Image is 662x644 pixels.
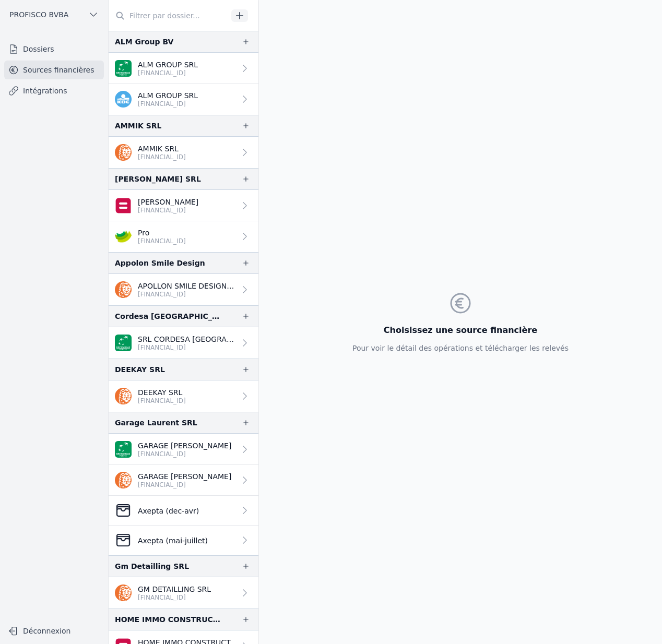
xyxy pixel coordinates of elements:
p: [FINANCIAL_ID] [138,69,198,77]
p: [FINANCIAL_ID] [138,450,231,458]
img: CleanShot-202025-05-26-20at-2016.10.27-402x.png [115,502,132,519]
p: Axepta (dec-avr) [138,506,199,516]
img: BNP_BE_BUSINESS_GEBABEBB.png [115,335,132,351]
div: DEEKAY SRL [115,363,165,376]
input: Filtrer par dossier... [109,6,228,25]
img: CleanShot-202025-05-26-20at-2016.10.27-402x.png [115,532,132,548]
p: [PERSON_NAME] [138,197,198,207]
a: [PERSON_NAME] [FINANCIAL_ID] [109,190,258,221]
a: DEEKAY SRL [FINANCIAL_ID] [109,380,258,412]
a: ALM GROUP SRL [FINANCIAL_ID] [109,84,258,115]
img: BNP_BE_BUSINESS_GEBABEBB.png [115,441,132,458]
p: [FINANCIAL_ID] [138,237,186,245]
img: ing.png [115,281,132,298]
button: PROFISCO BVBA [4,6,104,23]
a: APOLLON SMILE DESIGN SRL [FINANCIAL_ID] [109,274,258,305]
div: Garage Laurent SRL [115,416,197,429]
a: GM DETAILLING SRL [FINANCIAL_ID] [109,577,258,609]
p: [FINANCIAL_ID] [138,343,235,352]
p: [FINANCIAL_ID] [138,481,231,489]
p: APOLLON SMILE DESIGN SRL [138,281,235,291]
p: GM DETAILLING SRL [138,584,211,594]
img: ing.png [115,585,132,601]
span: PROFISCO BVBA [9,9,68,20]
div: HOME IMMO CONSTRUCT BV [115,613,225,626]
div: Gm Detailling SRL [115,560,189,573]
img: crelan.png [115,228,132,245]
a: SRL CORDESA [GEOGRAPHIC_DATA] [FINANCIAL_ID] [109,327,258,359]
a: Axepta (dec-avr) [109,496,258,526]
div: [PERSON_NAME] SRL [115,173,201,185]
p: ALM GROUP SRL [138,90,198,101]
button: Déconnexion [4,623,104,639]
img: ing.png [115,144,132,161]
p: [FINANCIAL_ID] [138,153,186,161]
img: kbc.png [115,91,132,108]
h3: Choisissez une source financière [352,324,569,337]
div: Appolon Smile Design [115,257,205,269]
a: Pro [FINANCIAL_ID] [109,221,258,252]
img: BNP_BE_BUSINESS_GEBABEBB.png [115,60,132,77]
a: Sources financières [4,61,104,79]
a: Intégrations [4,81,104,100]
p: Axepta (mai-juillet) [138,535,208,546]
p: ALM GROUP SRL [138,59,198,70]
a: GARAGE [PERSON_NAME] [FINANCIAL_ID] [109,465,258,496]
a: Axepta (mai-juillet) [109,526,258,555]
div: AMMIK SRL [115,120,161,132]
p: DEEKAY SRL [138,387,186,398]
img: ing.png [115,388,132,404]
p: [FINANCIAL_ID] [138,206,198,214]
p: GARAGE [PERSON_NAME] [138,471,231,482]
p: GARAGE [PERSON_NAME] [138,440,231,451]
div: Cordesa [GEOGRAPHIC_DATA] SRL [115,310,225,323]
p: AMMIK SRL [138,144,186,154]
a: AMMIK SRL [FINANCIAL_ID] [109,137,258,168]
img: belfius.png [115,197,132,214]
p: [FINANCIAL_ID] [138,593,211,602]
p: Pro [138,228,186,238]
img: ing.png [115,472,132,488]
a: GARAGE [PERSON_NAME] [FINANCIAL_ID] [109,434,258,465]
p: Pour voir le détail des opérations et télécharger les relevés [352,343,569,353]
p: [FINANCIAL_ID] [138,397,186,405]
p: [FINANCIAL_ID] [138,290,235,299]
p: [FINANCIAL_ID] [138,100,198,108]
a: Dossiers [4,40,104,58]
p: SRL CORDESA [GEOGRAPHIC_DATA] [138,334,235,344]
a: ALM GROUP SRL [FINANCIAL_ID] [109,53,258,84]
div: ALM Group BV [115,35,173,48]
